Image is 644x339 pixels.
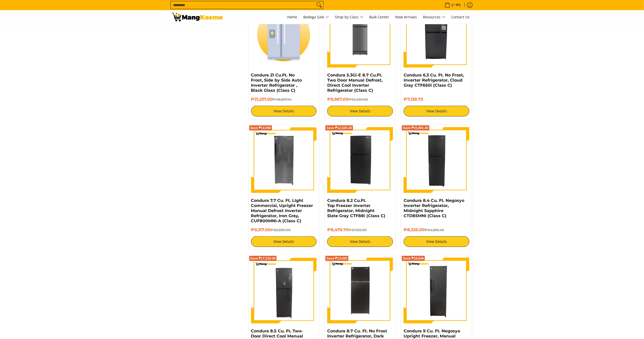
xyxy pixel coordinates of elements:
[273,97,292,101] del: ₱48,607.14
[250,257,276,260] span: Save ₱17,219.39
[287,15,297,19] span: Home
[327,198,385,218] a: Condura 8.2 Cu.Ft. Top Freezer Inverter Refrigerator, Midnight Slate Gray CTF88i (Class C)
[326,257,347,260] span: Save ₱13,550
[327,73,382,93] a: Condura 5.3Gi-E 8.7 Cu.Ft. Two Door Manual Defrost, Direct Cool Inverter Refrigerator (Class C)
[456,3,462,7] span: ₱0
[250,126,271,129] span: Save ₱14,568
[367,10,392,24] a: Bulk Center
[421,10,448,24] a: Resources
[301,10,332,24] a: Bodega Sale
[315,1,323,9] button: Search
[271,228,291,232] del: ₱23,885.00
[404,227,469,232] h6: ₱8,325.00
[251,106,317,116] a: View Details
[449,10,472,24] a: Contact Us
[348,97,368,101] del: ₱25,550.00
[451,3,455,7] span: 0
[327,106,393,116] a: View Details
[327,127,393,193] img: Condura 8.2 Cu.Ft. Top Freezer Inverter Refrigerator, Midnight Slate Gray CTF88i (Class C)
[404,2,469,68] img: Condura 6.3 Cu. Ft. No Frost, Inverter Refrigerator, Cloud Gray CTF650i (Class C)
[327,2,393,67] img: Condura 5.3Gi-E 8.7 Cu.Ft. Two Door Manual Defrost, Direct Cool Inverter Refrigerator (Class C)
[404,258,469,323] img: Condura 9 Cu. Ft. Negosyo Upright Freezer, Manual Inverter Refrigerator, Iron Gray, CUF1000MNI-A ...
[172,13,223,21] img: Class C Home &amp; Business Appliances: Up to 70% Off l Mang Kosme
[369,15,389,19] span: Bulk Center
[423,14,445,20] span: Resources
[228,10,472,24] nav: Main Menu
[251,236,317,247] a: View Details
[327,97,393,102] h6: ₱9,967.00
[349,228,367,232] del: ₱21,105.00
[251,2,317,68] img: Condura 21 Cu.Ft. No Frost, Side by Side Auto Inverter Refrigerator , Black Glass (Class C)
[251,258,317,323] img: Condura 8.5 Cu. Ft. Two-Door Direct Cool Manual Defrost Inverter Refrigerator, CTD800MNI-A (Class C)
[251,127,317,193] img: Condura 7.7 Cu. Ft. LIght Commercial, Upright Freezer Manual Defrost Inverter Refrigerator, Iron ...
[443,2,462,8] span: •
[451,15,470,19] span: Contact Us
[404,73,464,88] a: Condura 6.3 Cu. Ft. No Frost, Inverter Refrigerator, Cloud Gray CTF650i (Class C)
[327,258,393,323] img: Condura 8.7 Cu. Ft. No Frost Inverter Refrigerator, Dark Inox CNF-268i (Class C)
[251,227,317,232] h6: ₱9,317.00
[404,106,469,116] a: View Details
[251,73,302,93] a: Condura 21 Cu.Ft. No Frost, Side by Side Auto Inverter Refrigerator , Black Glass (Class C)
[403,257,424,260] span: Save ₱18,649
[327,227,393,232] h6: ₱8,479.70
[404,127,469,193] img: Condura 8.4 Cu. Ft. Negosyo Inverter Refrigerator, Midnight Sapphire CTD85MNI (Class C)
[326,126,352,129] span: Save ₱12,625.30
[304,14,329,20] span: Bodega Sale
[404,97,469,102] h6: ₱7,139.73
[404,236,469,247] a: View Details
[327,236,393,247] a: View Details
[251,198,313,223] a: Condura 7.7 Cu. Ft. LIght Commercial, Upright Freezer Manual Defrost Inverter Refrigerator, Iron ...
[395,15,417,19] span: New Arrivals
[335,14,363,20] span: Shop by Class
[251,97,317,102] h6: ₱21,237.00
[285,10,300,24] a: Home
[404,198,464,218] a: Condura 8.4 Cu. Ft. Negosyo Inverter Refrigerator, Midnight Sapphire CTD85MNI (Class C)
[403,126,428,129] span: Save ₱15,861.40
[333,10,366,24] a: Shop by Class
[393,10,420,24] a: New Arrivals
[425,228,444,232] del: ₱24,186.40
